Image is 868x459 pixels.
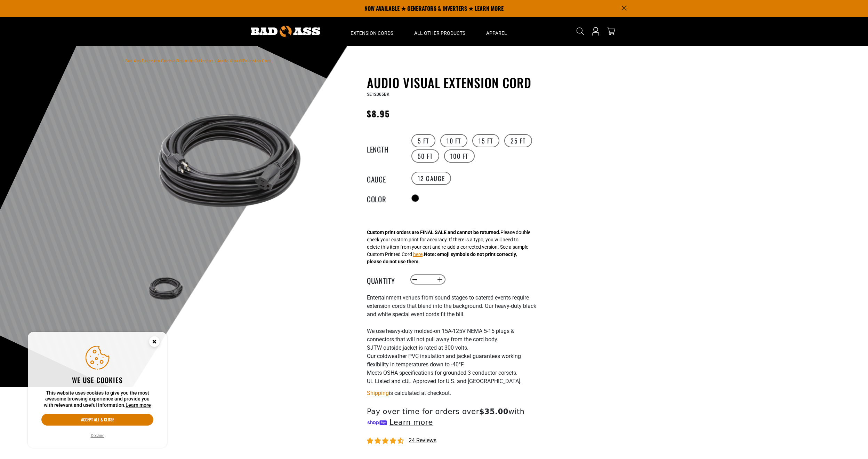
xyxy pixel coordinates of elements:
nav: breadcrumbs [125,56,271,65]
li: SJTW outside jacket is rated at 300 volts. [367,344,537,352]
li: We use heavy-duty molded-on 15A-125V NEMA 5-15 plugs & connectors that will not pull away from th... [367,327,537,344]
legend: Length [367,144,402,153]
span: Apparel [486,30,507,36]
span: Audio Visual Extension Cord [217,59,271,63]
label: Quantity [367,275,402,284]
div: Please double check your custom print for accuracy. If there is a typo, you will need to delete t... [367,229,530,265]
legend: Gauge [367,174,402,183]
a: Return to Collection [176,59,213,63]
a: Learn more [126,402,151,408]
summary: All Other Products [404,17,476,46]
div: Entertainment venues from sound stages to catered events require extension cords that blend into ... [367,294,537,386]
button: Accept all & close [41,414,153,426]
label: 5 FT [411,134,435,147]
label: 50 FT [411,149,439,163]
span: › [174,59,175,63]
legend: Color [367,194,402,203]
label: 100 FT [444,149,475,163]
h1: Audio Visual Extension Cord [367,75,537,90]
li: UL Listed and cUL Approved for U.S. and [GEOGRAPHIC_DATA]. [367,377,537,386]
strong: Note: emoji symbols do not print correctly, please do not use them. [367,251,517,264]
span: 4.71 stars [367,438,405,444]
label: 25 FT [504,134,532,147]
li: Our coldweather PVC insulation and jacket guarantees working flexibility in temperatures down to ... [367,352,537,369]
p: This website uses cookies to give you the most awesome browsing experience and provide you with r... [41,390,153,409]
label: 15 FT [472,134,499,147]
span: 24 reviews [409,437,436,444]
a: Bad Ass Extension Cords [125,59,172,63]
summary: Extension Cords [340,17,404,46]
label: 12 Gauge [411,172,451,185]
label: 10 FT [440,134,467,147]
button: Decline [89,432,106,439]
summary: Search [575,26,586,37]
span: › [215,59,216,63]
strong: Custom print orders are FINAL SALE and cannot be returned. [367,229,500,235]
aside: Cookie Consent [28,332,167,448]
span: $8.95 [367,107,390,120]
a: Shipping [367,390,389,396]
span: SE12005BK [367,92,389,97]
li: Meets OSHA specifications for grounded 3 conductor corsets. [367,369,537,377]
img: Bad Ass Extension Cords [251,26,320,37]
button: here [413,251,423,258]
span: Extension Cords [351,30,393,36]
img: black [146,77,313,244]
div: is calculated at checkout. [367,388,537,398]
summary: Apparel [476,17,517,46]
img: black [146,268,186,309]
h2: We use cookies [41,375,153,384]
span: All Other Products [414,30,465,36]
